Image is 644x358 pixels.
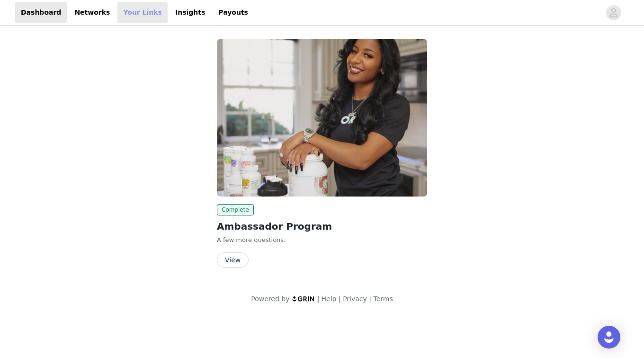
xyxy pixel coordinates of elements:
button: View [217,252,249,268]
img: Thorne [217,39,427,197]
a: Terms [373,295,393,303]
div: avatar [609,5,618,20]
h2: Ambassador Program [217,219,427,233]
a: Privacy [343,295,367,303]
span: Powered by [251,295,289,303]
span: | [339,295,341,303]
span: Complete [217,204,254,215]
a: Help [322,295,337,303]
span: | [369,295,371,303]
a: Payouts [213,2,254,23]
div: Open Intercom Messenger [598,326,620,349]
p: A few more questions. [217,235,427,245]
a: Networks [69,2,116,23]
span: | [317,295,320,303]
a: Dashboard [15,2,67,23]
a: View [217,257,249,264]
img: logo [292,295,315,302]
a: Your Links [117,2,168,23]
a: Insights [170,2,211,23]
